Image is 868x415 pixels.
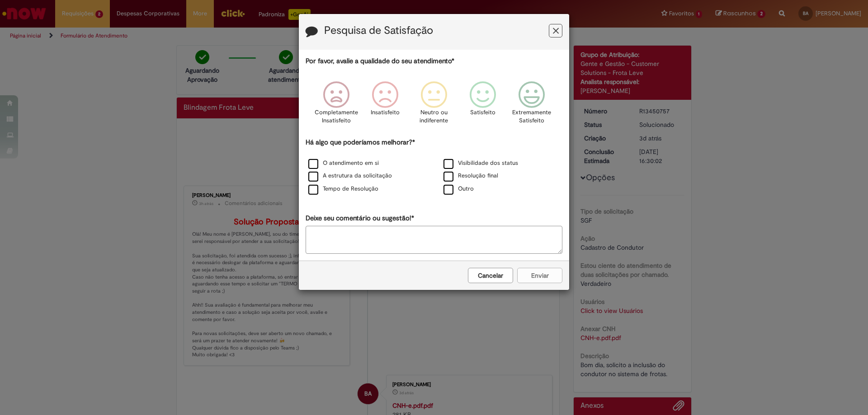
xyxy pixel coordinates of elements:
div: Extremamente Satisfeito [509,75,555,136]
label: Por favor, avalie a qualidade do seu atendimento* [306,56,454,66]
p: Neutro ou indiferente [418,108,450,125]
button: Cancelar [468,268,513,283]
label: Resolução final [443,172,498,180]
div: Neutro ou indiferente [411,75,457,136]
p: Completamente Insatisfeito [315,108,358,125]
div: Completamente Insatisfeito [313,75,359,136]
label: Pesquisa de Satisfação [324,25,433,37]
div: Satisfeito [460,75,506,136]
label: Tempo de Resolução [308,185,378,193]
div: Há algo que poderíamos melhorar?* [306,138,562,196]
label: A estrutura da solicitação [308,172,392,180]
label: O atendimento em si [308,159,379,168]
div: Insatisfeito [362,75,408,136]
p: Extremamente Satisfeito [512,108,551,125]
label: Deixe seu comentário ou sugestão!* [306,214,414,223]
label: Outro [443,185,474,193]
label: Visibilidade dos status [443,159,518,168]
p: Satisfeito [470,108,495,117]
p: Insatisfeito [371,108,400,117]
